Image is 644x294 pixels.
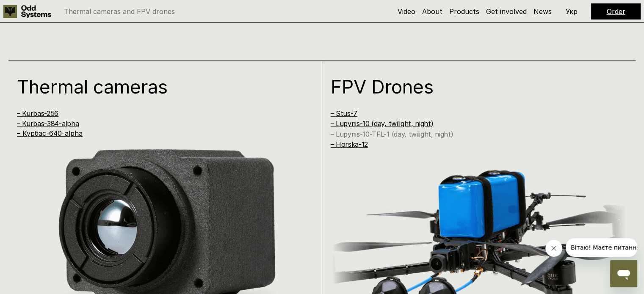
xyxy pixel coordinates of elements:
a: – Kurbas-384-alpha [17,119,79,128]
a: – Stus-7 [331,109,357,118]
a: Video [398,7,415,16]
p: Thermal cameras and FPV drones [64,8,175,15]
h1: FPV Drones [331,77,609,96]
iframe: Button to launch messaging window [610,260,637,287]
a: – Kurbas-256 [17,109,58,118]
a: About [422,7,442,16]
a: – Horska-12 [331,140,368,148]
a: Get involved [486,7,527,16]
a: – Курбас-640-alpha [17,129,83,137]
a: News [533,7,552,16]
a: Products [449,7,479,16]
iframe: Message from company [566,238,637,257]
a: – Lupynis-10-TFL-1 (day, twilight, night) [331,130,453,138]
a: Order [607,7,625,16]
h1: Thermal cameras [17,77,296,96]
a: – Lupynis-10 (day, twilight, night) [331,119,434,128]
span: Вітаю! Маєте питання? [5,6,77,13]
iframe: Close message [545,240,562,257]
p: Укр [566,8,578,15]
